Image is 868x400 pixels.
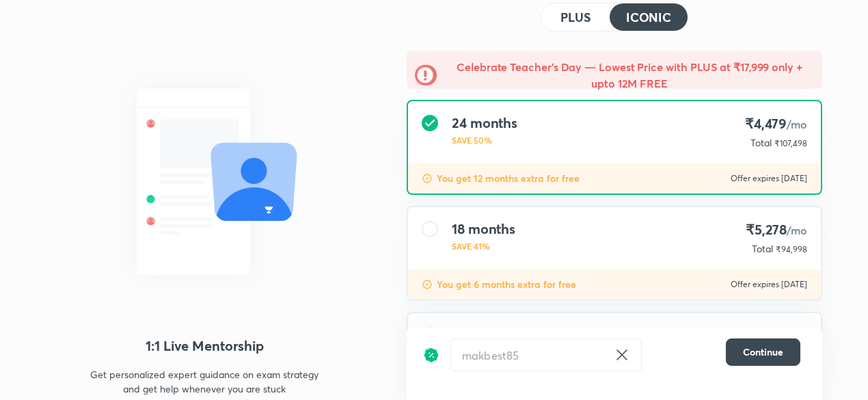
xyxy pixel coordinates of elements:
input: Have a referral code? [451,339,608,371]
p: Offer expires [DATE] [731,173,807,184]
p: Total [752,242,773,256]
p: Total [750,136,772,150]
button: Continue [726,338,800,366]
span: ₹107,498 [774,138,807,148]
span: ₹94,998 [776,244,807,254]
img: discount [422,279,433,290]
span: /mo [787,223,807,237]
span: Continue [743,345,783,359]
p: SAVE 41% [452,240,515,252]
button: ICONIC [610,3,688,31]
p: You get 6 months extra for free [437,278,576,291]
h4: ICONIC [626,11,671,23]
img: LMP_066b47ebaa.svg [46,63,363,301]
span: /mo [787,117,807,131]
h4: 9 months [452,327,511,343]
h4: 24 months [452,115,517,131]
h4: PLUS [560,11,591,23]
p: Get personalized expert guidance on exam strategy and get help whenever you are stuck [85,367,323,396]
p: SAVE 50% [452,134,517,146]
button: PLUS [541,3,610,31]
h4: ₹8,889 [744,327,807,345]
img: - [415,64,437,86]
p: Offer expires [DATE] [731,279,807,290]
img: discount [423,338,439,371]
h4: ₹5,278 [746,221,807,239]
h4: 18 months [452,221,515,237]
h4: ₹4,479 [745,115,807,133]
img: discount [422,173,433,184]
h5: Celebrate Teacher’s Day — Lowest Price with PLUS at ₹17,999 only + upto 12M FREE [445,59,814,92]
h4: 1:1 Live Mentorship [46,336,363,356]
p: You get 12 months extra for free [437,172,580,185]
